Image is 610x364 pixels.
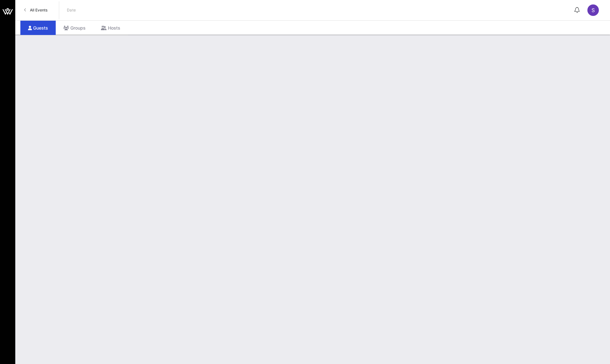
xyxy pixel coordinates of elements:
[592,7,595,13] span: S
[93,21,128,35] div: Hosts
[20,5,51,15] a: All Events
[587,4,599,16] div: S
[20,21,56,35] div: Guests
[30,8,47,12] span: All Events
[56,21,93,35] div: Groups
[67,7,76,13] p: Date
